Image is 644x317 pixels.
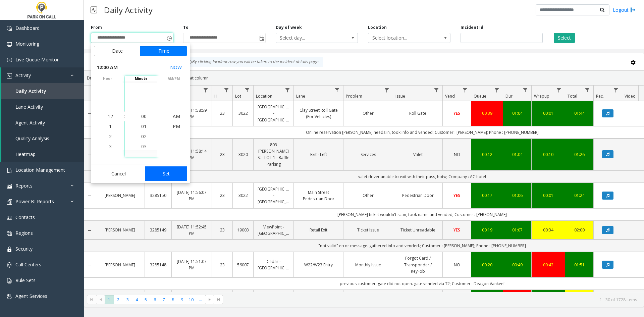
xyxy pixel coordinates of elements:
a: Collapse Details [84,193,95,199]
a: Valet [397,151,438,158]
div: 01:51 [569,262,589,268]
button: Cancel [94,166,143,181]
div: Data table [84,86,644,292]
a: 3020 [237,151,249,158]
a: Monthly Issue [347,262,389,268]
img: 'icon' [7,57,12,63]
img: 'icon' [7,247,12,252]
span: 02 [141,133,147,140]
a: 00:10 [536,151,561,158]
a: Services [347,151,389,158]
div: By clicking Incident row you will be taken to the incident details page. [183,57,323,67]
a: ViewPoint - [GEOGRAPHIC_DATA] [258,224,289,236]
button: Select now [167,61,184,73]
a: Agent Activity [1,115,84,130]
a: Retail Exit [298,227,339,233]
a: 23 [216,262,228,268]
span: 12 [108,113,113,119]
a: Lane Activity [1,99,84,115]
div: Drag a column header and drop it here to group by that column [84,72,644,84]
span: NO [454,262,460,268]
div: 00:01 [536,192,561,199]
a: [DATE] 11:52:45 PM [176,224,208,236]
a: Collapse Details [84,228,95,233]
span: Activity [15,72,31,78]
a: [GEOGRAPHIC_DATA] - [GEOGRAPHIC_DATA] [258,104,289,123]
img: 'icon' [7,73,12,78]
a: Rec. Filter Menu [611,86,621,95]
a: Roll Gate [397,110,438,116]
span: Go to the next page [207,297,212,302]
a: Activity [1,67,84,83]
h3: Daily Activity [101,2,156,18]
label: Day of week [276,24,302,31]
span: Select location... [368,33,434,43]
a: 3285150 [149,192,167,199]
div: 00:42 [536,262,561,268]
div: 00:39 [475,110,499,116]
span: Go to the last page [214,295,223,304]
img: 'icon' [7,294,12,299]
span: Lane Activity [15,104,43,110]
span: Location Management [15,167,65,173]
div: 00:20 [475,262,499,268]
a: Daily Activity [1,83,84,99]
span: Toggle popup [258,33,265,43]
span: Power BI Reports [15,198,54,205]
span: 2 [109,133,112,140]
span: 3 [109,143,112,150]
img: 'icon' [7,262,12,268]
a: [DATE] 11:58:59 PM [176,107,208,120]
a: Dur Filter Menu [521,86,530,95]
label: Incident Id [461,24,483,31]
img: 'icon' [7,26,12,31]
div: : [124,113,125,120]
a: 01:44 [569,110,589,116]
a: 23 [216,227,228,233]
a: 01:06 [507,192,527,199]
a: Location Filter Menu [283,86,292,95]
a: [DATE] 11:58:14 PM [176,148,208,161]
img: 'icon' [7,42,12,47]
label: Location [368,24,387,31]
span: Issue [395,93,405,99]
img: 'icon' [7,199,12,205]
img: 'icon' [7,231,12,236]
span: Daily Activity [15,88,46,94]
a: 01:04 [507,110,527,116]
a: 23 [216,192,228,199]
button: Date tab [94,46,141,56]
a: H Filter Menu [222,86,231,95]
label: From [91,24,102,31]
span: 1 [109,123,112,129]
span: H [214,93,217,99]
span: YES [453,110,460,116]
span: AM [173,113,180,119]
a: 01:04 [507,151,527,158]
a: YES [447,227,467,233]
a: Quality Analysis [1,130,84,146]
a: NO [447,151,467,158]
span: Live Queue Monitor [15,56,59,63]
span: 01 [141,123,147,129]
span: YES [453,227,460,233]
a: 23 [216,151,228,158]
a: [GEOGRAPHIC_DATA] - [GEOGRAPHIC_DATA] [258,186,289,205]
div: 00:49 [507,262,527,268]
a: Lane Filter Menu [333,86,342,95]
img: 'icon' [7,183,12,189]
span: Wrapup [534,93,549,99]
a: 01:07 [507,227,527,233]
span: Go to the last page [216,297,221,302]
span: Queue [474,93,486,99]
span: 12:00 AM [97,63,118,72]
span: Vend [445,93,455,99]
span: 00 [141,113,147,119]
div: 01:24 [569,192,589,199]
label: To [183,24,189,31]
a: Queue Filter Menu [492,86,501,95]
span: Select day... [276,33,341,43]
a: Collapse Details [84,262,95,268]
